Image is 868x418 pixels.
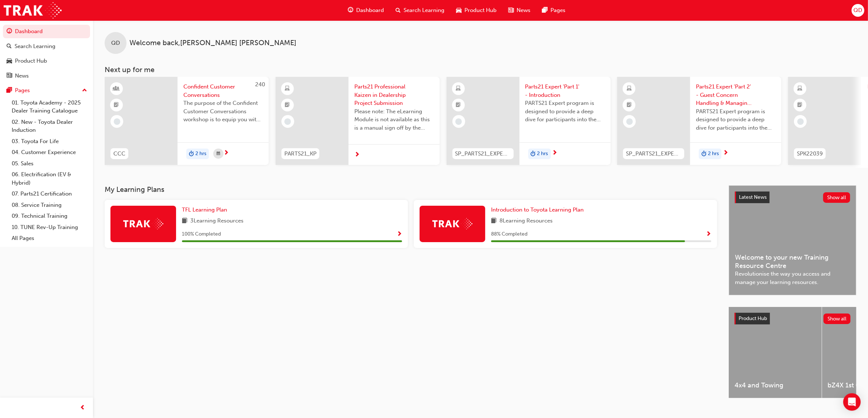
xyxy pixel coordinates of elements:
[9,147,90,158] a: 04. Customer Experience
[798,100,803,110] span: booktick-icon
[9,136,90,147] a: 03. Toyota For Life
[9,188,90,200] a: 07. Parts21 Certification
[354,107,434,132] span: Please note: The eLearning Module is not available as this is a manual sign off by the Dealer Pro...
[114,100,119,110] span: booktick-icon
[735,381,816,390] span: 4x4 and Towing
[217,149,220,158] span: calendar-icon
[15,86,30,95] div: Pages
[114,84,119,94] span: learningResourceType_INSTRUCTOR_LED-icon
[285,84,290,94] span: learningResourceType_ELEARNING-icon
[531,149,536,159] span: duration-icon
[354,152,360,158] span: next-icon
[82,86,87,95] span: up-icon
[723,150,728,157] span: next-icon
[113,150,125,158] span: CCC
[456,84,461,94] span: learningResourceType_ELEARNING-icon
[342,3,390,18] a: guage-iconDashboard
[183,99,263,124] span: The purpose of the Confident Customer Conversations workshop is to equip you with tools to commun...
[450,3,502,18] a: car-iconProduct Hub
[284,118,291,125] span: learningRecordVerb_NONE-icon
[9,158,90,169] a: 05. Sales
[15,72,29,80] div: News
[456,100,461,110] span: booktick-icon
[223,150,229,157] span: next-icon
[797,118,804,125] span: learningRecordVerb_NONE-icon
[182,230,221,238] span: 100 % Completed
[852,4,864,17] button: QD
[499,217,553,226] span: 8 Learning Resources
[517,6,530,15] span: News
[3,69,90,83] a: News
[542,6,548,15] span: pages-icon
[491,206,587,214] a: Introduction to Toyota Learning Plan
[3,25,90,38] a: Dashboard
[129,39,296,47] span: Welcome back , [PERSON_NAME] [PERSON_NAME]
[627,84,632,94] span: learningResourceType_ELEARNING-icon
[93,66,868,74] h3: Next up for me
[7,73,12,79] span: news-icon
[626,118,633,125] span: learningRecordVerb_NONE-icon
[3,84,90,97] button: Pages
[464,6,497,15] span: Product Hub
[105,77,269,165] a: 240CCCConfident Customer ConversationsThe purpose of the Confident Customer Conversations worksho...
[80,403,86,413] span: prev-icon
[396,6,401,15] span: search-icon
[190,217,244,226] span: 3 Learning Resources
[15,42,55,51] div: Search Learning
[9,169,90,188] a: 06. Electrification (EV & Hybrid)
[105,185,717,194] h3: My Learning Plans
[9,210,90,222] a: 09. Technical Training
[525,99,605,124] span: PARTS21 Expert program is designed to provide a deep dive for participants into the framework and...
[447,77,611,165] a: SP_PARTS21_EXPERTP1_1223_ELParts21 Expert 'Part 1' - IntroductionPARTS21 Expert program is design...
[182,206,230,214] a: TFL Learning Plan
[525,83,605,99] span: Parts21 Expert 'Part 1' - Introduction
[537,150,548,158] span: 2 hrs
[15,57,47,65] div: Product Hub
[404,6,444,15] span: Search Learning
[455,118,462,125] span: learningRecordVerb_NONE-icon
[696,107,775,132] span: PARTS21 Expert program is designed to provide a deep dive for participants into the framework and...
[111,39,120,47] span: QD
[9,117,90,136] a: 02. New - Toyota Dealer Induction
[729,185,856,295] a: Latest NewsShow allWelcome to your new Training Resource CentreRevolutionise the way you access a...
[284,150,316,158] span: PARTS21_KP
[3,23,90,84] button: DashboardSearch LearningProduct HubNews
[9,200,90,211] a: 08. Service Training
[823,192,851,203] button: Show all
[354,83,434,107] span: Parts21 Professional Kaizen in Dealership Project Submission
[255,81,265,88] span: 240
[735,192,850,203] a: Latest NewsShow all
[182,217,187,226] span: book-icon
[9,222,90,233] a: 10. TUNE Rev-Up Training
[182,206,227,213] span: TFL Learning Plan
[491,230,528,238] span: 88 % Completed
[853,6,862,15] span: QD
[114,118,120,125] span: learningRecordVerb_NONE-icon
[491,217,497,226] span: book-icon
[4,2,62,19] img: Trak
[706,230,711,239] button: Show Progress
[7,58,12,64] span: car-icon
[696,83,775,107] span: Parts21 Expert 'Part 2' - Guest Concern Handling & Managing Conflict
[397,230,402,239] button: Show Progress
[491,206,584,213] span: Introduction to Toyota Learning Plan
[9,97,90,117] a: 01. Toyota Academy - 2025 Dealer Training Catalogue
[536,3,571,18] a: pages-iconPages
[706,231,711,238] span: Show Progress
[3,54,90,68] a: Product Hub
[502,3,536,18] a: news-iconNews
[708,150,719,158] span: 2 hrs
[7,43,12,50] span: search-icon
[390,3,450,18] a: search-iconSearch Learning
[729,307,822,398] a: 4x4 and Towing
[797,150,823,158] span: SPK22039
[843,393,861,411] div: Open Intercom Messenger
[617,77,781,165] a: SP_PARTS21_EXPERTP2_1223_ELParts21 Expert 'Part 2' - Guest Concern Handling & Managing ConflictPA...
[735,313,851,324] a: Product HubShow all
[397,231,402,238] span: Show Progress
[739,194,767,200] span: Latest News
[701,149,707,159] span: duration-icon
[183,83,263,99] span: Confident Customer Conversations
